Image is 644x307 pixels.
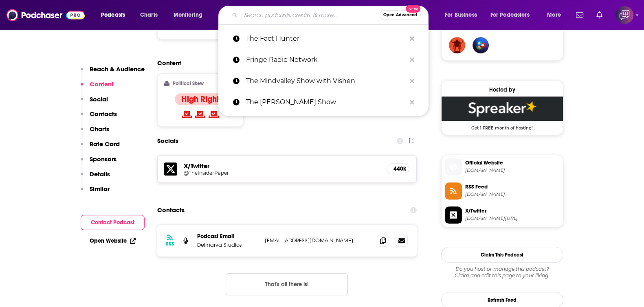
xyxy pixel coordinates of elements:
span: spreaker.com [465,191,560,197]
img: Podchaser - Follow, Share and Rate Podcasts [7,7,85,23]
a: Official Website[DOMAIN_NAME] [445,158,560,175]
span: Open Advanced [383,13,417,17]
span: For Business [445,9,477,21]
button: open menu [541,9,571,22]
p: Details [90,170,110,178]
h5: @TheInsiderPaper [184,170,314,176]
a: The Mindvalley Show with Vishen [218,70,429,92]
p: Sponsors [90,155,116,163]
a: Show notifications dropdown [573,8,587,22]
a: X/Twitter[DOMAIN_NAME][URL] [445,206,560,224]
button: open menu [168,9,213,22]
img: Spreaker Deal: Get 1 FREE month of hosting! [442,96,563,121]
button: Content [81,80,114,95]
button: Contacts [81,110,117,125]
a: Show notifications dropdown [593,8,606,22]
span: Podcasts [101,9,125,21]
p: Fringe Radio Network [246,49,406,70]
button: Social [81,95,108,110]
span: RSS Feed [465,183,560,191]
a: Open Website [90,237,136,244]
span: thefacthunter.com [465,167,560,173]
a: @TheInsiderPaper [184,170,380,176]
button: open menu [439,9,487,22]
span: Charts [140,9,158,21]
p: The Mindvalley Show with Vishen [246,70,406,92]
a: Charts [135,9,163,22]
h3: RSS [165,241,174,247]
img: User Profile [615,6,633,24]
h2: Contacts [157,202,185,218]
h4: High Right [181,94,219,104]
button: Nothing here. [226,273,348,295]
a: Fringe Radio Network [218,49,429,70]
span: Official Website [465,159,560,167]
p: Rate Card [90,140,120,148]
h5: X/Twitter [184,162,380,170]
button: Claim This Podcast [441,247,563,263]
p: Similar [90,185,110,193]
input: Search podcasts, credits, & more... [241,9,380,22]
button: Charts [81,125,109,140]
button: Contact Podcast [81,215,145,230]
button: Show profile menu [615,6,633,24]
a: The Fact Hunter [218,28,429,49]
p: [EMAIL_ADDRESS][DOMAIN_NAME] [265,237,371,244]
span: Monitoring [174,9,202,21]
a: The [PERSON_NAME] Show [218,92,429,113]
span: Logged in as corioliscompany [615,6,633,24]
button: Rate Card [81,140,120,155]
div: Search podcasts, credits, & more... [226,6,436,24]
h5: 440k [393,165,402,172]
button: Similar [81,185,110,200]
button: Sponsors [81,155,116,170]
img: JimWES [449,37,465,53]
p: Podcast Email [197,233,258,240]
span: New [406,5,420,13]
p: Content [90,80,114,88]
span: X/Twitter [465,207,560,215]
div: Claim and edit this page to your liking. [441,266,563,279]
p: The Fact Hunter [246,28,406,49]
p: The Kris Krohn Show [246,92,406,113]
p: Reach & Audience [90,65,145,73]
span: For Podcasters [490,9,530,21]
button: open menu [95,9,136,22]
a: RSS Feed[DOMAIN_NAME] [445,182,560,200]
img: island.surfer.girl [473,37,489,53]
div: Hosted by [442,86,563,93]
span: twitter.com/TheInsiderPaper [465,215,560,221]
p: Delmarva Studios [197,241,258,248]
button: Details [81,170,110,185]
button: Reach & Audience [81,65,145,80]
button: Open AdvancedNew [380,10,421,20]
span: More [547,9,561,21]
p: Social [90,95,108,103]
a: Spreaker Deal: Get 1 FREE month of hosting! [442,96,563,130]
p: Contacts [90,110,117,118]
p: Charts [90,125,109,133]
h2: Content [157,59,411,67]
span: Get 1 FREE month of hosting! [442,121,563,131]
h2: Socials [157,133,178,149]
h2: Political Skew [173,81,204,86]
button: open menu [485,9,541,22]
span: Do you host or manage this podcast? [441,266,563,272]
